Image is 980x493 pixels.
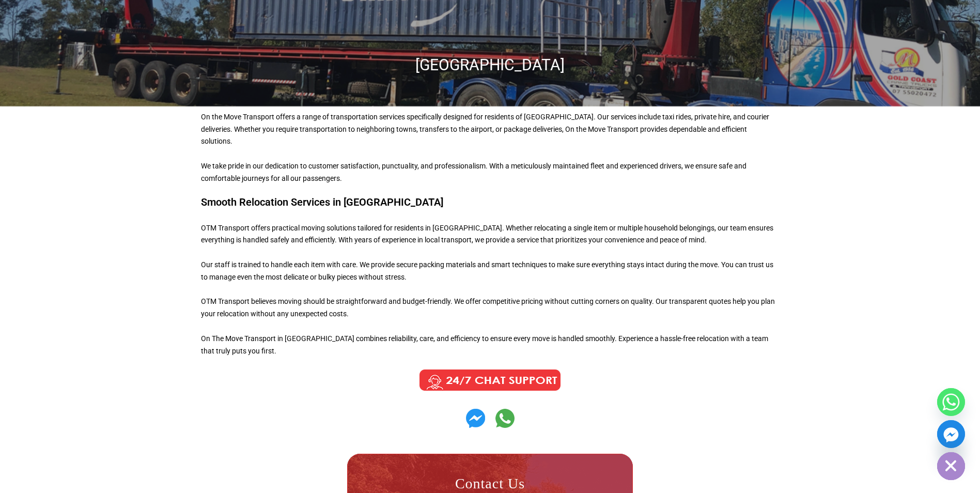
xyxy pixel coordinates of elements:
[201,296,780,332] p: OTM Transport believes moving should be straightforward and budget-friendly. We offer competitive...
[495,409,515,428] img: Contact us on Whatsapp
[466,409,485,428] img: Contact us on Whatsapp
[937,388,965,416] a: Whatsapp
[412,367,568,393] img: Call us Anytime
[201,222,780,259] p: OTM Transport offers practical moving solutions tailored for residents in [GEOGRAPHIC_DATA]. Whet...
[937,420,965,448] a: Facebook_Messenger
[201,333,780,358] p: On The Move Transport in [GEOGRAPHIC_DATA] combines reliability, care, and efficiency to ensure e...
[201,259,780,296] p: Our staff is trained to handle each item with care. We provide secure packing materials and smart...
[201,196,443,208] strong: Smooth Relocation Services in [GEOGRAPHIC_DATA]
[196,55,785,75] h1: [GEOGRAPHIC_DATA]
[201,160,780,185] p: We take pride in our dedication to customer satisfaction, punctuality, and professionalism. With ...
[201,111,780,148] p: On the Move Transport offers a range of transportation services specifically designed for residen...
